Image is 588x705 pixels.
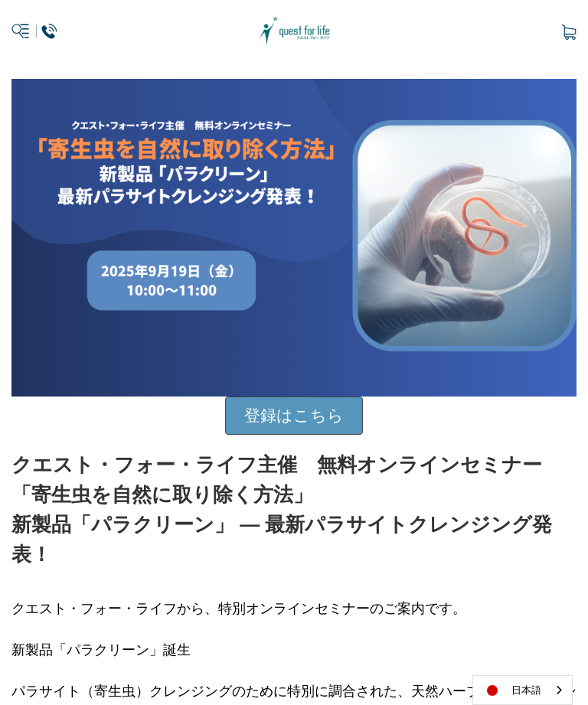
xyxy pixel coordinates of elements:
a: クエスト・グループ [147,15,441,47]
a: 日本語 [473,676,572,704]
div: Language [472,675,573,705]
img: クエスト・グループ [254,15,335,47]
aside: Language selected: 日本語 [472,675,573,705]
p: クエスト・フォー・ライフから、特別オンラインセミナーのご案内です。 [11,598,577,619]
p: 新製品「パラクリーン」誕生 [11,639,577,660]
a: 登録はこちら [225,397,363,435]
p: クエスト・フォー・ライフ主催 無料オンラインセミナー 「寄生虫を自然に取り除く方法」 新製品「パラクリーン」 ― 最新パラサイトクレンジング発表！ [11,450,577,570]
